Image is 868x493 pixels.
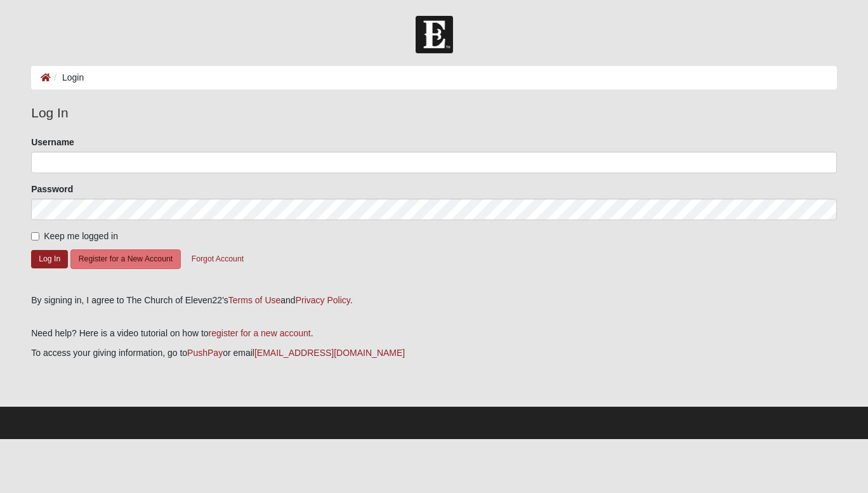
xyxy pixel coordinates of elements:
button: Register for a New Account [70,249,181,269]
button: Log In [31,250,68,268]
legend: Log In [31,103,837,123]
a: register for a new account [209,328,311,338]
p: To access your giving information, go to or email [31,346,837,360]
span: Keep me logged in [44,231,118,241]
a: Privacy Policy [296,295,350,305]
button: Forgot Account [183,249,252,269]
li: Login [51,71,84,84]
a: PushPay [187,348,223,358]
a: [EMAIL_ADDRESS][DOMAIN_NAME] [254,348,405,358]
input: Keep me logged in [31,232,39,240]
label: Password [31,183,73,195]
a: Terms of Use [228,295,280,305]
p: Need help? Here is a video tutorial on how to . [31,327,837,340]
div: By signing in, I agree to The Church of Eleven22's and . [31,294,837,307]
img: Church of Eleven22 Logo [416,16,453,53]
label: Username [31,136,74,148]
